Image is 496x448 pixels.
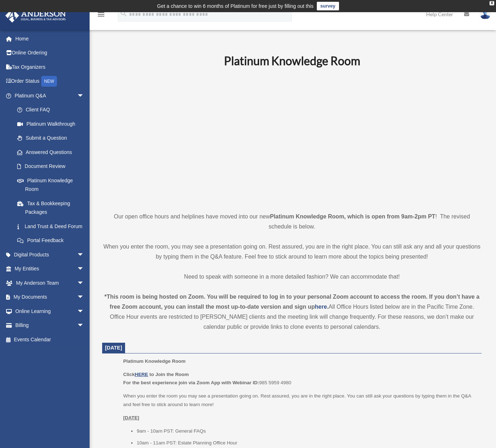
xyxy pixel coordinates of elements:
[317,2,339,10] a: survey
[123,415,139,420] u: [DATE]
[77,304,91,319] span: arrow_drop_down
[490,1,494,5] div: close
[10,233,95,248] a: Portal Feedback
[185,77,400,198] iframe: 231110_Toby_KnowledgeRoom
[5,318,95,333] a: Billingarrow_drop_down
[5,332,95,347] a: Events Calendar
[123,370,477,387] p: 985 5959 4980
[123,392,477,409] p: When you enter the room you may see a presentation going on. Rest assured, you are in the right p...
[157,2,314,10] div: Get a chance to win 6 months of Platinum for free just by filling out this
[10,159,95,174] a: Document Review
[5,247,95,262] a: Digital Productsarrow_drop_down
[5,262,95,276] a: My Entitiesarrow_drop_down
[480,9,491,19] img: User Pic
[77,318,91,333] span: arrow_drop_down
[270,213,435,220] strong: Platinum Knowledge Room, which is open from 9am-2pm PT
[102,292,482,332] div: All Office Hours listed below are in the Pacific Time Zone. Office Hour events are restricted to ...
[97,13,105,19] a: menu
[97,10,105,19] i: menu
[327,304,328,310] strong: .
[77,88,91,103] span: arrow_drop_down
[102,272,482,282] p: Need to speak with someone in a more detailed fashion? We can accommodate that!
[104,294,480,310] strong: *This room is being hosted on Zoom. You will be required to log in to your personal Zoom account ...
[77,290,91,305] span: arrow_drop_down
[5,304,95,318] a: Online Learningarrow_drop_down
[149,372,189,377] b: to Join the Room
[105,345,122,351] span: [DATE]
[123,380,259,385] b: For the best experience join via Zoom App with Webinar ID:
[5,32,95,46] a: Home
[5,290,95,304] a: My Documentsarrow_drop_down
[102,242,482,262] p: When you enter the room, you may see a presentation going on. Rest assured, you are in the right ...
[3,9,68,23] img: Anderson Advisors Platinum Portal
[315,304,327,310] a: here
[77,247,91,262] span: arrow_drop_down
[137,427,477,435] li: 9am - 10am PST: General FAQs
[10,173,91,196] a: Platinum Knowledge Room
[10,131,95,145] a: Submit a Question
[77,276,91,290] span: arrow_drop_down
[224,54,360,68] b: Platinum Knowledge Room
[5,88,95,103] a: Platinum Q&Aarrow_drop_down
[5,46,95,60] a: Online Ordering
[5,276,95,290] a: My Anderson Teamarrow_drop_down
[10,196,95,219] a: Tax & Bookkeeping Packages
[10,117,95,131] a: Platinum Walkthrough
[120,10,128,18] i: search
[10,219,95,233] a: Land Trust & Deed Forum
[5,60,95,74] a: Tax Organizers
[123,372,149,377] b: Click
[123,358,186,364] span: Platinum Knowledge Room
[102,212,482,232] p: Our open office hours and helplines have moved into our new ! The revised schedule is below.
[137,439,477,447] li: 10am - 11am PST: Estate Planning Office Hour
[5,74,95,89] a: Order StatusNEW
[135,372,148,377] a: HERE
[77,262,91,276] span: arrow_drop_down
[10,103,95,117] a: Client FAQ
[10,145,95,159] a: Answered Questions
[41,76,57,87] div: NEW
